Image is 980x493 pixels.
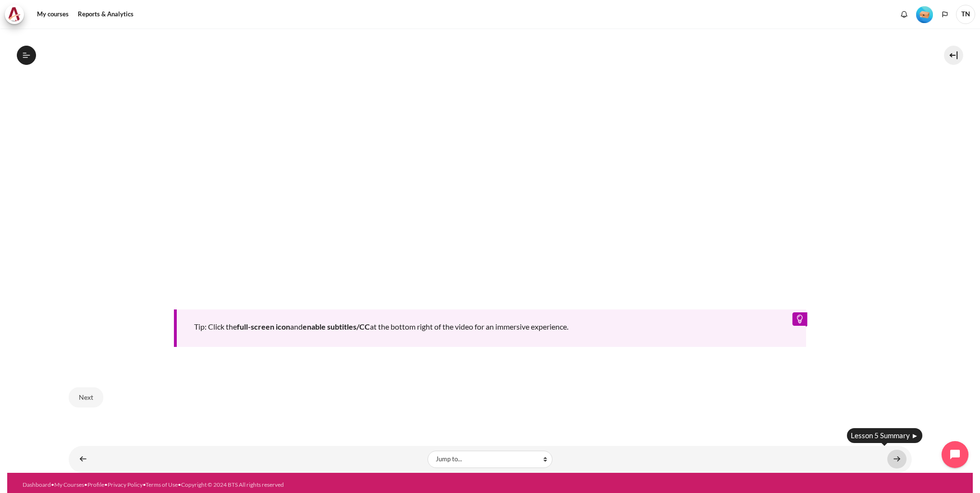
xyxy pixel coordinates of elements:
div: Lesson 5 Summary ► [847,428,922,443]
a: Privacy Policy [108,481,143,488]
div: Show notification window with no new notifications [897,7,911,22]
a: Terms of Use [146,481,178,488]
a: User menu [956,5,975,24]
a: Level #1 [912,5,937,23]
div: Level #1 [916,5,933,23]
a: Dashboard [23,481,51,488]
button: Languages [938,7,952,22]
a: Architeck Architeck [5,5,29,24]
img: Architeck [8,7,21,22]
a: My Courses [54,481,84,488]
a: Reports & Analytics [74,5,137,24]
div: • • • • • [23,481,549,489]
a: My courses [34,5,72,24]
img: Level #1 [916,6,933,23]
a: Copyright © 2024 BTS All rights reserved [181,481,284,488]
a: Profile [87,481,104,488]
span: TN [956,5,975,24]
